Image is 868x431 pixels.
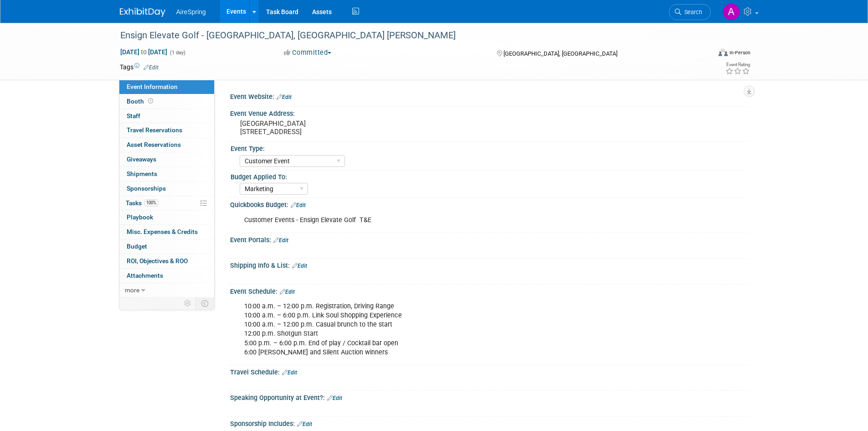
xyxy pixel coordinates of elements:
span: Booth [127,98,155,105]
div: Event Venue Address: [230,107,749,118]
a: Search [669,4,711,20]
a: Edit [273,237,288,244]
a: ROI, Objectives & ROO [119,254,214,268]
span: 100% [144,199,159,206]
span: Budget [127,243,147,250]
img: ExhibitDay [120,8,165,17]
div: Event Portals: [230,233,749,245]
a: Attachments [119,269,214,283]
a: Misc. Expenses & Credits [119,225,214,239]
a: Edit [144,64,159,71]
div: Budget Applied To: [231,170,745,182]
div: In-Person [729,49,750,56]
span: Misc. Expenses & Credits [127,228,198,235]
span: Travel Reservations [127,126,182,134]
span: more [125,286,139,294]
span: Shipments [127,170,157,177]
span: [GEOGRAPHIC_DATA], [GEOGRAPHIC_DATA] [503,50,617,57]
img: Format-Inperson.png [719,49,728,56]
div: Customer Events - Ensign Elevate Golf T&E [238,211,648,229]
span: Tasks [126,199,159,207]
a: Shipments [119,167,214,181]
span: (1 day) [169,50,185,56]
a: Edit [277,94,292,100]
span: Sponsorships [127,185,166,192]
a: Event Information [119,80,214,94]
td: Personalize Event Tab Strip [180,297,196,309]
td: Toggle Event Tabs [195,297,214,309]
img: Aila Ortiaga [723,3,740,21]
a: Edit [291,202,306,208]
div: Event Website: [230,90,749,102]
span: Asset Reservations [127,141,181,148]
div: Speaking Opportunity at Event?: [230,391,749,403]
a: Budget [119,239,214,254]
span: Playbook [127,213,153,221]
div: Event Format [657,47,751,61]
a: Tasks100% [119,196,214,210]
span: Event Information [127,83,178,90]
div: 10:00 a.m. – 12:00 p.m. Registration, Driving Range 10:00 a.m. – 6:00 p.m. Link Soul Shopping Exp... [238,297,648,361]
div: Event Schedule: [230,285,749,296]
div: Quickbooks Budget: [230,198,749,210]
a: Edit [297,421,312,427]
a: Edit [292,263,307,269]
span: to [139,48,148,56]
a: Booth [119,94,214,109]
span: Attachments [127,272,163,279]
a: Asset Reservations [119,138,214,152]
div: Sponsorship Includes: [230,417,749,429]
a: Giveaways [119,152,214,166]
a: Sponsorships [119,182,214,196]
span: Giveaways [127,156,156,163]
span: Staff [127,112,140,119]
span: ROI, Objectives & ROO [127,257,188,265]
a: more [119,283,214,297]
div: Ensign Elevate Golf - [GEOGRAPHIC_DATA], [GEOGRAPHIC_DATA] [PERSON_NAME] [117,27,697,44]
a: Edit [327,395,342,401]
span: [DATE] [DATE] [120,48,168,56]
a: Playbook [119,210,214,224]
div: Shipping Info & List: [230,259,749,270]
a: Travel Reservations [119,123,214,137]
div: Travel Schedule: [230,365,749,377]
div: Event Type: [231,142,745,153]
div: Event Rating [725,62,750,67]
td: Tags [120,62,159,72]
button: Committed [281,48,335,57]
span: AireSpring [176,8,206,16]
a: Staff [119,109,214,123]
span: Search [681,9,702,16]
span: Booth not reserved yet [146,98,155,104]
a: Edit [280,289,295,295]
pre: [GEOGRAPHIC_DATA] [STREET_ADDRESS] [240,119,436,136]
a: Edit [282,369,297,376]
